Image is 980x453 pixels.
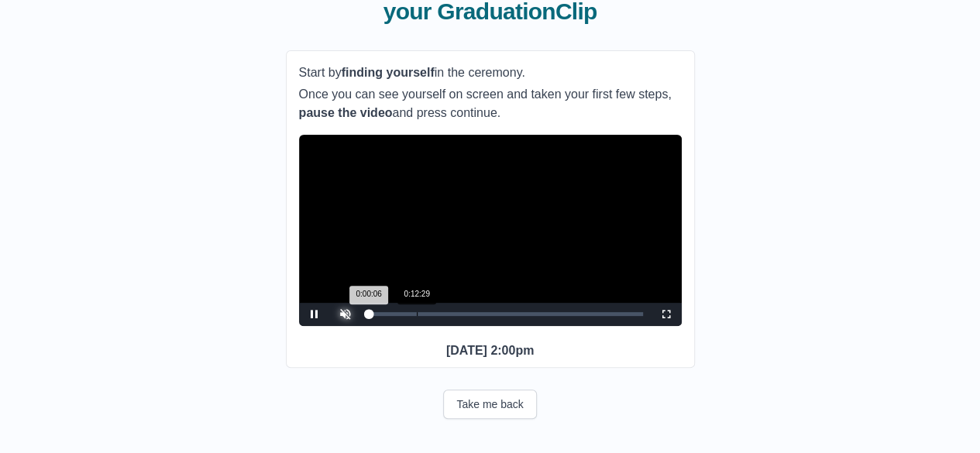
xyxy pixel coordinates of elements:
div: Video Player [299,135,682,326]
p: Once you can see yourself on screen and taken your first few steps, and press continue. [299,85,682,122]
b: pause the video [299,106,393,119]
div: Progress Bar [369,312,643,316]
button: Unmute [330,303,361,326]
p: [DATE] 2:00pm [299,341,682,360]
b: finding yourself [342,66,435,79]
button: Fullscreen [651,303,682,326]
p: Start by in the ceremony. [299,63,682,82]
button: Take me back [443,390,536,419]
button: Pause [299,303,330,326]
